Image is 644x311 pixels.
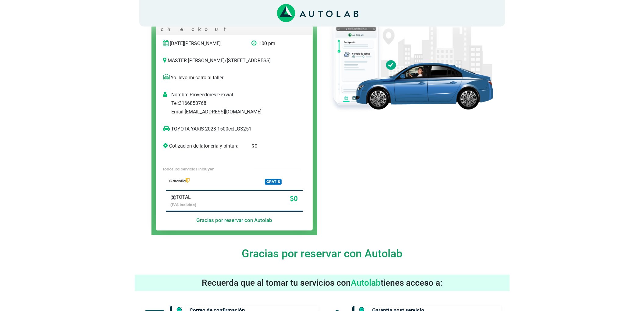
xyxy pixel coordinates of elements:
[171,108,310,116] p: Email: [EMAIL_ADDRESS][DOMAIN_NAME]
[171,91,310,98] p: Nombre: Proveedores Gexvial
[171,100,310,107] p: Tel: 3166850768
[169,178,243,184] p: Garantía
[135,278,510,288] h3: Recuerda que al tomar tu servicios con tienes acceso a:
[251,40,293,47] p: 1:00 pm
[163,74,305,81] p: Yo llevo mi carro al taller
[171,194,219,201] p: TOTAL
[166,217,303,223] h5: Gracias por reservar con Autolab
[163,166,241,172] p: Todos los servicios incluyen
[265,179,282,185] span: GRATIS
[161,19,308,35] p: Resumen / checkout
[163,142,242,150] p: Cotizacion de latoneria y pintura
[171,195,176,200] img: Autobooking-Iconos-23.png
[277,10,358,16] a: Link al sitio de autolab
[139,247,505,260] h4: Gracias por reservar con Autolab
[351,278,381,288] span: Autolab
[251,142,293,150] p: $ 0
[163,57,305,64] p: MASTER [PERSON_NAME] / [STREET_ADDRESS]
[227,194,298,204] p: $ 0
[163,125,293,133] p: TOYOTA YARIS 2023-1500cc | LGS251
[163,40,242,47] p: [DATE][PERSON_NAME]
[171,202,197,207] small: (IVA incluido)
